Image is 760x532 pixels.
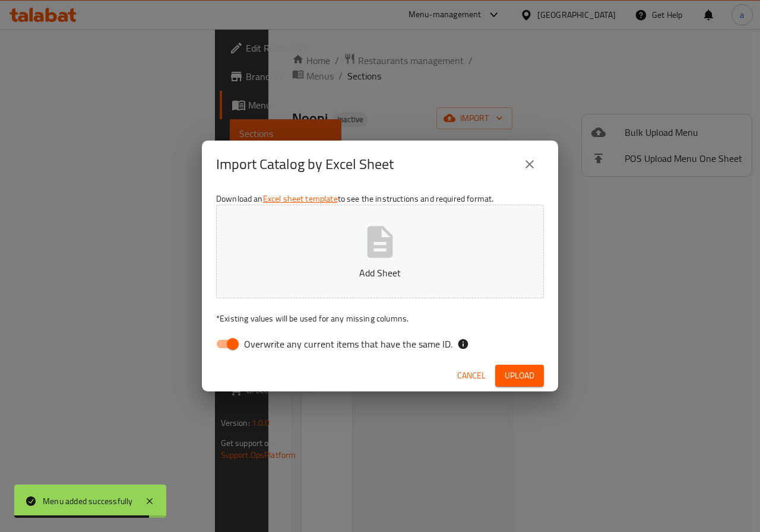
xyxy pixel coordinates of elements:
[495,365,544,387] button: Upload
[43,495,133,508] div: Menu added successfully
[452,365,490,387] button: Cancel
[244,337,452,351] span: Overwrite any current items that have the same ID.
[515,150,544,179] button: close
[457,368,486,383] span: Cancel
[216,155,394,174] h2: Import Catalog by Excel Sheet
[216,205,544,298] button: Add Sheet
[457,338,469,350] svg: If the overwrite option isn't selected, then the items that match an existing ID will be ignored ...
[505,368,534,383] span: Upload
[235,266,525,280] p: Add Sheet
[202,188,558,360] div: Download an to see the instructions and required format.
[216,313,544,324] p: Existing values will be used for any missing columns.
[263,191,338,206] a: Excel sheet template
